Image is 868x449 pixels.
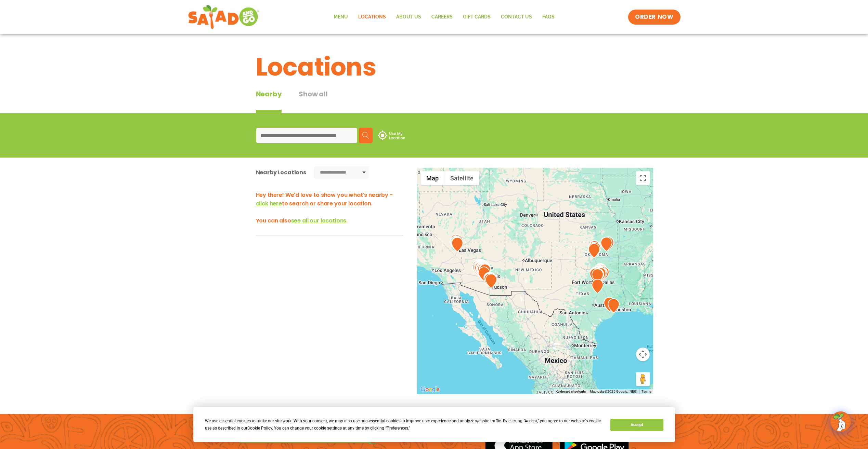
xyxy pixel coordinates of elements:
[239,440,376,444] img: fork
[636,171,650,185] button: Toggle fullscreen view
[193,407,675,442] div: Cookie Consent Prompt
[420,171,444,185] button: Show street map
[362,132,369,139] img: search.svg
[328,9,560,25] nav: Menu
[426,9,458,25] a: Careers
[299,89,327,113] button: Show all
[247,426,272,431] span: Cookie Policy
[256,168,306,177] div: Nearby Locations
[353,9,391,25] a: Locations
[205,418,602,432] div: We use essential cookies to make our site work. With your consent, we may also use non-essential ...
[291,217,347,224] span: see all our locations
[590,390,637,393] span: Map data ©2025 Google, INEGI
[256,200,282,207] span: click here
[256,49,612,85] h1: Locations
[458,9,496,25] a: GIFT CARDS
[556,389,586,394] button: Keyboard shortcuts
[387,426,408,431] span: Preferences
[391,9,426,25] a: About Us
[256,89,282,113] div: Nearby
[328,9,353,25] a: Menu
[419,385,441,394] img: Google
[636,372,650,386] button: Drag Pegman onto the map to open Street View
[628,10,680,25] a: ORDER NOW
[537,9,560,25] a: FAQs
[610,419,663,431] button: Accept
[636,348,650,361] button: Map camera controls
[378,131,405,140] img: use-location.svg
[444,171,479,185] button: Show satellite imagery
[256,191,403,225] h3: Hey there! We'd love to show you what's nearby - to search or share your location. You can also .
[419,385,441,394] a: Open this area in Google Maps (opens a new window)
[642,390,651,393] a: Terms (opens in new tab)
[188,3,260,31] img: new-SAG-logo-768×292
[256,89,345,113] div: Tabbed content
[496,9,537,25] a: Contact Us
[635,13,673,21] span: ORDER NOW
